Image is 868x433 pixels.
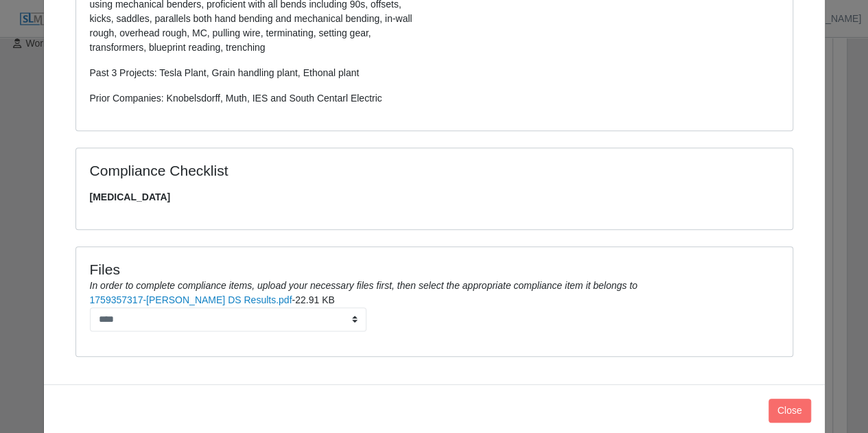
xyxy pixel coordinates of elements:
[769,399,811,423] button: Close
[90,294,292,305] a: 1759357317-[PERSON_NAME] DS Results.pdf
[90,293,779,331] li: -
[295,294,335,305] span: 22.91 KB
[90,190,779,204] span: [MEDICAL_DATA]
[90,280,637,291] i: In order to complete compliance items, upload your necessary files first, then select the appropr...
[90,91,424,106] p: Prior Companies: Knobelsdorff, Muth, IES and South Centarl Electric
[90,162,542,179] h4: Compliance Checklist
[90,261,779,278] h4: Files
[90,66,424,80] p: Past 3 Projects: Tesla Plant, Grain handling plant, Ethonal plant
